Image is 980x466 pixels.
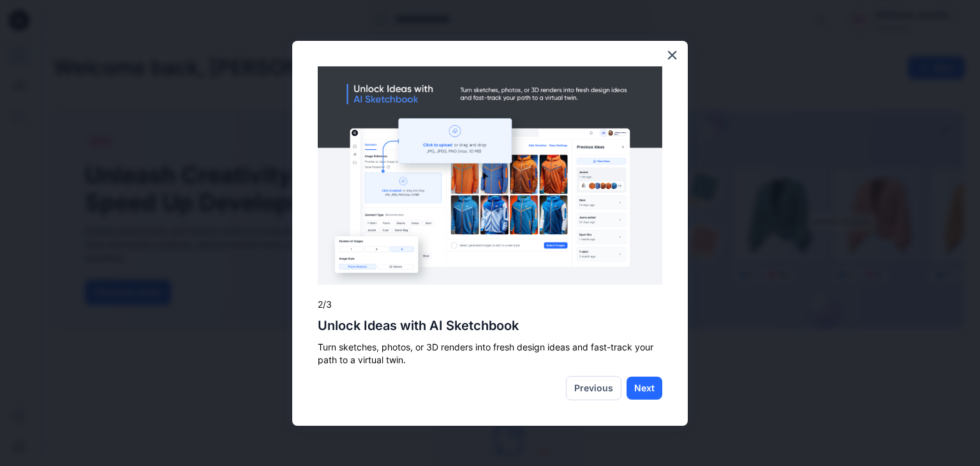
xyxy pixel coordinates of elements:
button: Close [666,45,678,65]
button: Next [627,377,662,400]
p: 2/3 [318,298,662,311]
button: Previous [566,376,621,400]
h2: Unlock Ideas with AI Sketchbook [318,318,662,333]
p: Turn sketches, photos, or 3D renders into fresh design ideas and fast-track your path to a virtua... [318,341,662,366]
